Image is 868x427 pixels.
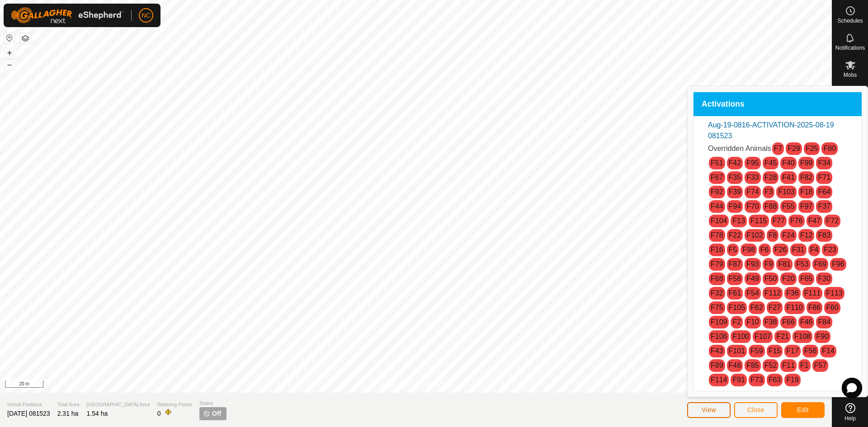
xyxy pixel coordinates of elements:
[711,246,723,253] a: F16
[782,159,795,167] a: F40
[818,202,830,210] a: F37
[746,361,759,369] a: F85
[729,174,741,181] a: F35
[764,174,777,181] a: F28
[814,260,827,268] a: F69
[702,406,716,413] span: View
[776,333,789,340] a: F21
[786,376,799,384] a: F19
[4,59,15,70] button: –
[20,33,31,44] button: Map Layers
[711,347,723,355] a: F43
[702,100,745,108] span: Activations
[729,202,741,210] a: F94
[711,231,723,239] a: F78
[818,231,830,239] a: F83
[835,45,865,51] span: Notifications
[769,376,781,384] a: F63
[769,231,777,239] a: F8
[824,246,836,253] a: F23
[732,217,745,225] a: F13
[800,275,813,282] a: F65
[816,333,829,340] a: F90
[199,399,226,407] span: Status
[157,401,192,408] span: Watering Points
[826,289,842,297] a: F113
[769,304,781,311] a: F27
[786,304,802,311] a: F110
[750,347,763,355] a: F59
[823,145,836,152] a: F80
[786,289,799,297] a: F36
[711,376,727,384] a: F114
[711,217,727,225] a: F104
[425,381,452,389] a: Contact Us
[11,7,124,23] img: Gallagher Logo
[142,11,151,20] span: NC
[810,246,819,253] a: F4
[711,260,723,268] a: F79
[687,402,731,418] button: View
[782,202,795,210] a: F55
[711,188,723,196] a: F92
[808,217,821,225] a: F47
[746,289,759,297] a: F54
[711,202,723,210] a: F44
[826,304,839,311] a: F60
[778,260,791,268] a: F81
[57,401,80,408] span: Total Area
[788,145,800,152] a: F29
[832,399,868,425] a: Help
[786,347,799,355] a: F17
[826,217,839,225] a: F72
[818,159,830,167] a: F34
[781,402,825,418] button: Edit
[806,145,818,152] a: F25
[782,361,795,369] a: F11
[818,318,830,326] a: F84
[212,409,221,418] span: Off
[742,246,755,253] a: F98
[782,318,795,326] a: F66
[711,289,723,297] a: F32
[746,231,763,239] a: F102
[157,410,161,417] span: 0
[746,275,759,282] a: F49
[746,202,759,210] a: F70
[708,121,834,140] a: Aug-19-0816-ACTIVATION-2025-08-19 081523
[804,347,817,355] a: F56
[746,260,759,268] a: F93
[764,289,781,297] a: F112
[792,246,805,253] a: F31
[729,159,741,167] a: F42
[729,246,737,253] a: F5
[796,260,809,268] a: F53
[203,410,210,417] img: turn-off
[711,159,723,167] a: F51
[800,174,813,181] a: F82
[818,174,830,181] a: F71
[732,376,745,384] a: F91
[4,33,15,43] button: Reset Map
[773,217,785,225] a: F77
[800,231,813,239] a: F12
[764,260,773,268] a: F9
[729,347,745,355] a: F101
[729,188,741,196] a: F39
[711,333,727,340] a: F106
[729,231,741,239] a: F22
[750,376,763,384] a: F73
[800,318,813,326] a: F46
[797,406,809,413] span: Edit
[790,217,803,225] a: F76
[774,246,787,253] a: F26
[769,347,781,355] a: F15
[746,188,759,196] a: F74
[760,246,769,253] a: F6
[732,318,741,326] a: F2
[764,159,777,167] a: F45
[7,401,50,408] span: Virtual Paddock
[764,361,777,369] a: F52
[782,275,795,282] a: F20
[750,304,763,311] a: F62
